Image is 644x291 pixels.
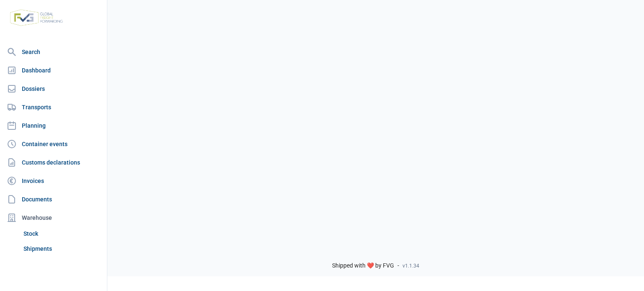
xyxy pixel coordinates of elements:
[20,241,104,256] a: Shipments
[3,191,104,208] a: Documents
[332,262,394,270] span: Shipped with ❤️ by FVG
[3,80,104,97] a: Dossiers
[3,173,104,189] a: Invoices
[3,44,104,60] a: Search
[3,99,104,116] a: Transports
[3,154,104,171] a: Customs declarations
[3,62,104,79] a: Dashboard
[3,136,104,152] a: Container events
[3,117,104,134] a: Planning
[20,226,104,241] a: Stock
[397,262,399,270] span: -
[402,263,419,269] span: v1.1.34
[7,6,66,29] img: FVG - Global freight forwarding
[3,209,104,226] div: Warehouse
